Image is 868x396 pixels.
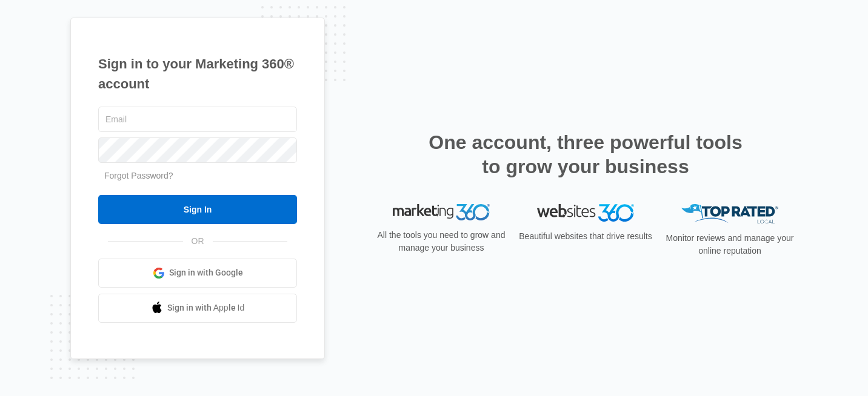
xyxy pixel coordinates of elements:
img: Marketing 360 [393,204,490,221]
input: Email [98,107,297,132]
input: Sign In [98,195,297,224]
p: Beautiful websites that drive results [518,230,653,243]
a: Sign in with Google [98,259,297,288]
h2: One account, three powerful tools to grow your business [425,130,746,179]
img: Top Rated Local [681,204,778,224]
p: Monitor reviews and manage your online reputation [662,232,798,257]
span: Sign in with Google [169,266,243,279]
a: Sign in with Apple Id [98,294,297,323]
span: Sign in with Apple Id [167,302,245,314]
h1: Sign in to your Marketing 360® account [98,54,297,94]
span: OR [183,235,213,248]
img: Websites 360 [537,204,634,222]
p: All the tools you need to grow and manage your business [373,229,509,254]
a: Forgot Password? [104,171,173,180]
